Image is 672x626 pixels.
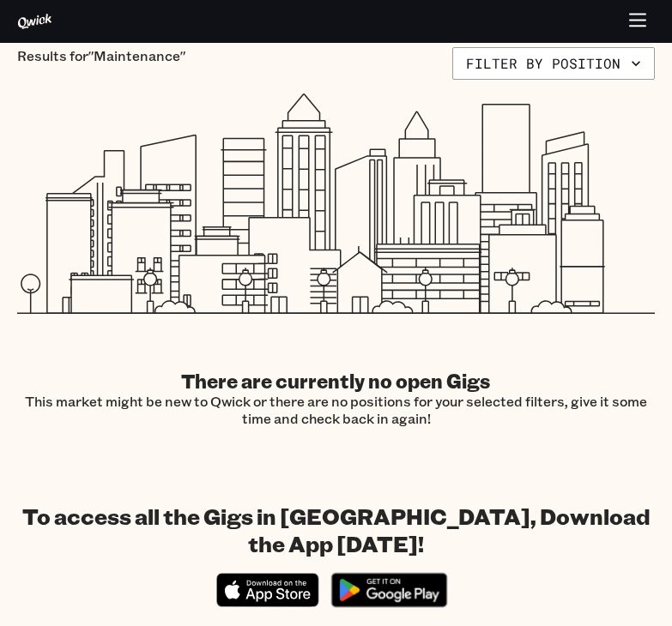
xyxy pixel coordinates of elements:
a: Download on the App Store [216,593,319,611]
p: Results for "Maintenance" [17,47,185,80]
button: Filter by position [452,47,655,80]
img: Get it on Google Play [323,564,456,616]
p: This market might be new to Qwick or there are no positions for your selected filters, give it so... [17,393,655,427]
h2: There are currently no open Gigs [17,369,655,393]
h1: To access all the Gigs in [GEOGRAPHIC_DATA], Download the App [DATE]! [17,503,655,557]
